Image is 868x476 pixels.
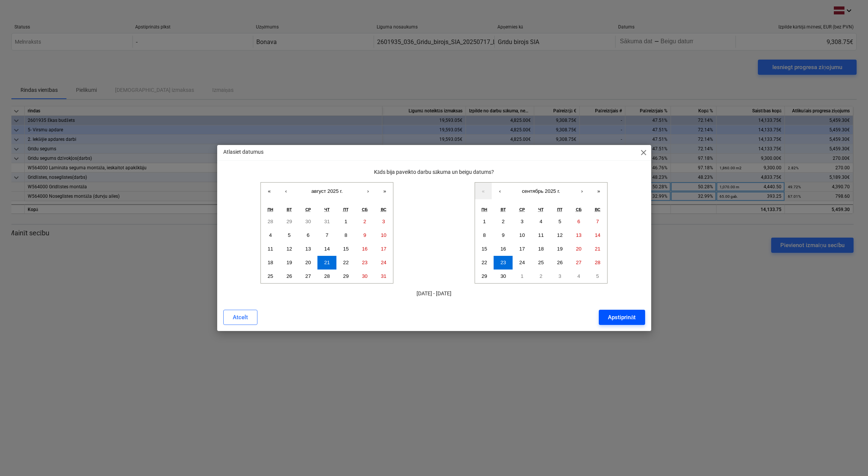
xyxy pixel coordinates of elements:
abbr: 2 сентября 2025 г. [502,219,505,224]
button: 21 августа 2025 г. [317,256,336,270]
button: 24 сентября 2025 г. [513,256,532,270]
button: » [590,183,607,199]
abbr: 7 августа 2025 г. [326,232,328,238]
p: Kāds bija paveikto darbu sākuma un beigu datums? [223,168,645,176]
button: 28 сентября 2025 г. [588,256,607,270]
button: 7 сентября 2025 г. [588,215,607,229]
button: 4 августа 2025 г. [261,229,280,242]
div: Apstiprināt [608,312,636,322]
abbr: 16 августа 2025 г. [362,246,368,252]
abbr: 17 августа 2025 г. [381,246,387,252]
button: 22 сентября 2025 г. [475,256,494,270]
button: 27 сентября 2025 г. [569,256,588,270]
abbr: понедельник [268,207,273,212]
button: 19 августа 2025 г. [280,256,299,270]
abbr: 27 сентября 2025 г. [576,260,582,265]
button: 4 сентября 2025 г. [532,215,551,229]
abbr: 21 сентября 2025 г. [595,246,600,252]
abbr: среда [519,207,525,212]
button: 2 августа 2025 г. [355,215,374,229]
abbr: 29 сентября 2025 г. [481,273,487,279]
abbr: 19 августа 2025 г. [286,260,292,265]
button: 16 августа 2025 г. [355,242,374,256]
abbr: 18 сентября 2025 г. [538,246,544,252]
button: 13 сентября 2025 г. [569,229,588,242]
button: 20 сентября 2025 г. [569,242,588,256]
abbr: 8 августа 2025 г. [344,232,347,238]
abbr: 27 августа 2025 г. [305,273,311,279]
button: 1 октября 2025 г. [513,270,532,283]
button: 20 августа 2025 г. [299,256,318,270]
button: 26 сентября 2025 г. [551,256,570,270]
span: сентябрь 2025 г. [522,188,560,194]
button: 5 сентября 2025 г. [551,215,570,229]
abbr: 22 августа 2025 г. [343,260,349,265]
abbr: среда [305,207,311,212]
abbr: четверг [324,207,330,212]
p: Atlasiet datumus [223,148,264,156]
button: 14 августа 2025 г. [317,242,336,256]
button: 28 августа 2025 г. [317,270,336,283]
abbr: 21 августа 2025 г. [324,260,330,265]
button: Apstiprināt [599,310,645,325]
button: 16 сентября 2025 г. [494,242,513,256]
button: 1 августа 2025 г. [336,215,355,229]
button: 25 сентября 2025 г. [532,256,551,270]
button: 17 августа 2025 г. [374,242,393,256]
button: 7 августа 2025 г. [317,229,336,242]
abbr: 11 сентября 2025 г. [538,232,544,238]
p: [DATE] - [DATE] [223,290,645,298]
button: 5 октября 2025 г. [588,270,607,283]
abbr: 3 октября 2025 г. [559,273,561,279]
button: 18 сентября 2025 г. [532,242,551,256]
button: 8 сентября 2025 г. [475,229,494,242]
abbr: 6 августа 2025 г. [307,232,309,238]
abbr: 31 июля 2025 г. [324,219,330,224]
button: 11 сентября 2025 г. [532,229,551,242]
button: › [574,183,590,199]
button: 30 августа 2025 г. [355,270,374,283]
button: 13 августа 2025 г. [299,242,318,256]
abbr: 29 июля 2025 г. [286,219,292,224]
button: 29 августа 2025 г. [336,270,355,283]
abbr: четверг [538,207,544,212]
button: 30 июля 2025 г. [299,215,318,229]
button: 31 июля 2025 г. [317,215,336,229]
abbr: 14 августа 2025 г. [324,246,330,252]
abbr: понедельник [481,207,487,212]
abbr: 1 октября 2025 г. [521,273,523,279]
abbr: 25 сентября 2025 г. [538,260,544,265]
abbr: 15 сентября 2025 г. [481,246,487,252]
abbr: 16 сентября 2025 г. [500,246,506,252]
abbr: 20 августа 2025 г. [305,260,311,265]
button: 26 августа 2025 г. [280,270,299,283]
button: 4 октября 2025 г. [569,270,588,283]
button: ‹ [492,183,508,199]
abbr: 9 сентября 2025 г. [502,232,505,238]
abbr: пятница [557,207,562,212]
button: 19 сентября 2025 г. [551,242,570,256]
button: 28 июля 2025 г. [261,215,280,229]
abbr: 13 августа 2025 г. [305,246,311,252]
abbr: вторник [287,207,292,212]
abbr: 28 июля 2025 г. [268,219,273,224]
span: close [639,148,648,157]
abbr: 23 августа 2025 г. [362,260,368,265]
abbr: 26 сентября 2025 г. [557,260,563,265]
button: 9 августа 2025 г. [355,229,374,242]
button: 21 сентября 2025 г. [588,242,607,256]
abbr: 13 сентября 2025 г. [576,232,582,238]
button: 18 августа 2025 г. [261,256,280,270]
abbr: 25 августа 2025 г. [268,273,273,279]
button: 29 сентября 2025 г. [475,270,494,283]
abbr: 31 августа 2025 г. [381,273,387,279]
abbr: 17 сентября 2025 г. [519,246,525,252]
abbr: 20 сентября 2025 г. [576,246,582,252]
button: 22 августа 2025 г. [336,256,355,270]
button: 23 сентября 2025 г. [494,256,513,270]
button: 14 сентября 2025 г. [588,229,607,242]
button: › [360,183,376,199]
button: 11 августа 2025 г. [261,242,280,256]
abbr: 7 сентября 2025 г. [596,219,599,224]
abbr: 8 сентября 2025 г. [483,232,486,238]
